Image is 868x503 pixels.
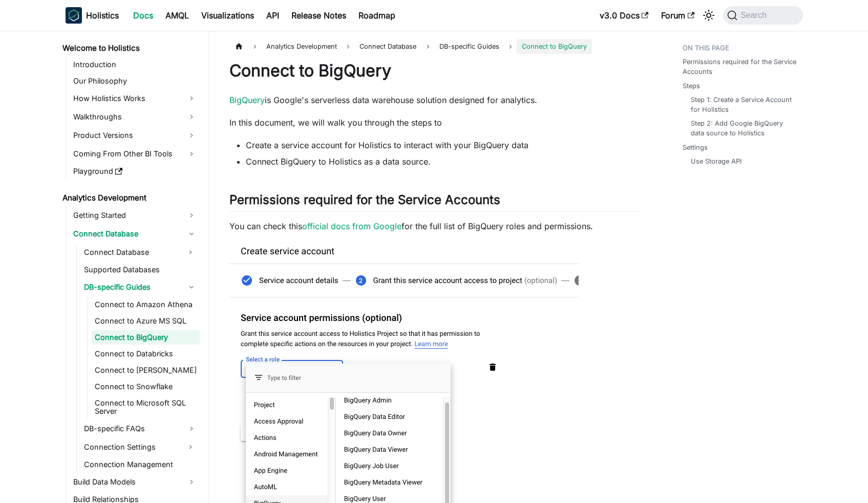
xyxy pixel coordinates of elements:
[70,127,200,144] a: Product Versions
[683,81,700,91] a: Steps
[229,95,265,105] a: BigQuery
[181,439,200,455] button: Expand sidebar category 'Connection Settings'
[70,90,200,107] a: How Holistics Works
[70,164,200,178] a: Playground
[55,31,209,503] nav: Docs sidebar
[229,192,642,212] h2: Permissions required for the Service Accounts
[92,314,200,328] a: Connect to Azure MS SQL
[517,39,592,54] span: Connect to BigQuery
[81,263,200,277] a: Supported Databases
[229,39,249,54] a: Home page
[229,220,642,232] p: You can check this for the full list of BigQuery roles and permissions.
[434,39,504,54] span: DB-specific Guides
[92,330,200,345] a: Connect to BigQuery
[683,57,797,76] a: Permissions required for the Service Accounts
[691,118,793,138] a: Step 2: Add Google BigQuery data source to Holistics
[354,39,421,54] span: Connect Database
[229,61,642,81] h1: Connect to BigQuery
[229,39,642,54] nav: Breadcrumbs
[229,94,642,106] p: is Google's serverless data warehouse solution designed for analytics.
[127,7,159,24] a: Docs
[261,39,342,54] span: Analytics Development
[86,9,119,22] b: Holistics
[246,155,642,168] li: Connect BigQuery to Holistics as a data source.
[302,221,401,231] a: official docs from Google
[260,7,285,24] a: API
[723,6,802,25] button: Search (Command+K)
[655,7,701,24] a: Forum
[92,396,200,418] a: Connect to Microsoft SQL Server
[246,139,642,151] li: Create a service account for Holistics to interact with your BigQuery data
[81,279,200,295] a: DB-specific Guides
[59,191,200,205] a: Analytics Development
[691,156,742,166] a: Use Storage API
[683,143,708,152] a: Settings
[594,7,655,24] a: v3.0 Docs
[92,379,200,394] a: Connect to Snowflake
[81,439,181,455] a: Connection Settings
[81,420,200,437] a: DB-specific FAQs
[70,226,200,242] a: Connect Database
[229,116,642,129] p: In this document, we will walk you through the steps to
[59,41,200,55] a: Welcome to Holistics
[195,7,260,24] a: Visualizations
[70,474,200,490] a: Build Data Models
[285,7,352,24] a: Release Notes
[70,207,200,224] a: Getting Started
[70,74,200,88] a: Our Philosophy
[70,146,200,162] a: Coming From Other BI Tools
[691,95,793,114] a: Step 1: Create a Service Account for Holistics
[92,363,200,377] a: Connect to [PERSON_NAME]
[181,244,200,260] button: Expand sidebar category 'Connect Database'
[70,109,200,125] a: Walkthroughs
[81,244,181,260] a: Connect Database
[92,297,200,312] a: Connect to Amazon Athena
[66,7,82,24] img: Holistics
[737,11,773,20] span: Search
[92,347,200,361] a: Connect to Databricks
[66,7,119,24] a: HolisticsHolisticsHolistics
[159,7,195,24] a: AMQL
[701,7,717,24] button: Switch between dark and light mode (currently system mode)
[81,457,200,472] a: Connection Management
[352,7,401,24] a: Roadmap
[70,57,200,72] a: Introduction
